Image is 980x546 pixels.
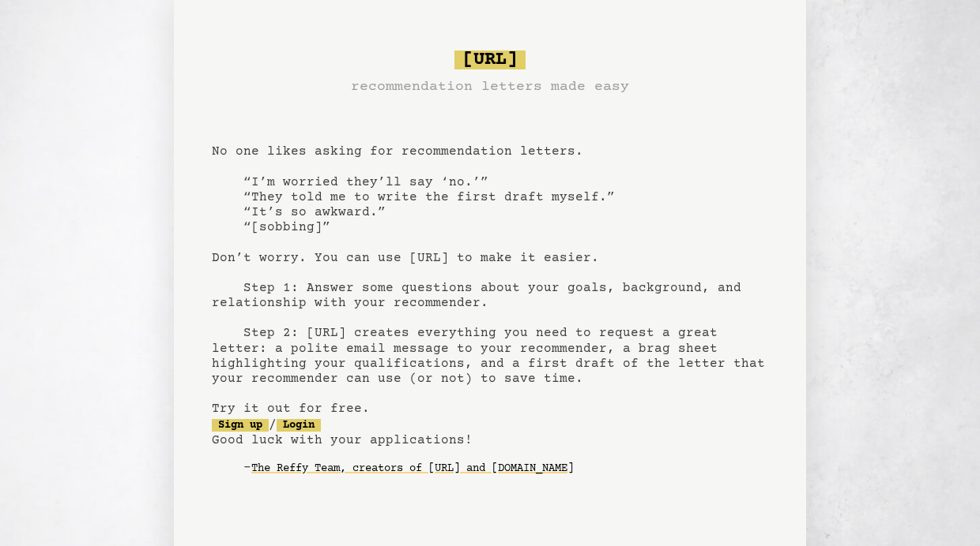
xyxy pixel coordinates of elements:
[277,419,321,432] a: Login
[251,456,574,481] a: The Reffy Team, creators of [URL] and [DOMAIN_NAME]
[454,50,526,69] span: [URL]
[243,461,768,477] div: -
[212,44,768,507] pre: No one likes asking for recommendation letters. “I’m worried they’ll say ‘no.’” “They told me to ...
[212,419,269,432] a: Sign up
[351,76,629,98] h3: recommendation letters made easy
